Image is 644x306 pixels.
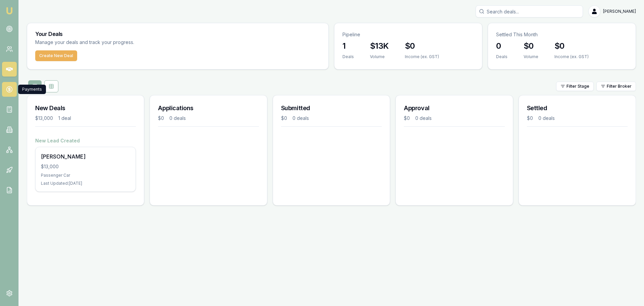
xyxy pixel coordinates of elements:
div: $0 [527,115,533,122]
h3: Settled [527,103,628,113]
p: Manage your deals and track your progress. [35,39,207,46]
h3: Approval [404,103,504,113]
button: Filter Broker [596,82,636,91]
button: Filter Stage [556,82,594,91]
h3: New Deals [35,103,136,113]
span: [PERSON_NAME] [603,9,636,14]
div: [PERSON_NAME] [41,152,130,161]
h3: $0 [405,41,439,51]
div: 0 deals [538,115,555,122]
span: Filter Stage [567,84,589,89]
h3: 1 [342,41,354,51]
div: 1 deal [58,115,71,122]
h3: 0 [496,41,507,51]
div: Deals [496,54,507,59]
span: Filter Broker [607,84,632,89]
div: 0 deals [292,115,309,122]
p: Pipeline [342,31,474,38]
h3: Your Deals [35,31,320,37]
h3: $0 [524,41,538,51]
div: Income (ex. GST) [405,54,439,59]
div: Income (ex. GST) [554,54,589,59]
div: 0 deals [169,115,186,122]
div: $13,000 [35,115,53,122]
div: Payments [18,85,46,94]
button: Create New Deal [35,50,77,61]
div: Passenger Car [41,173,130,178]
div: $0 [158,115,164,122]
div: $13,000 [41,163,130,170]
input: Search deals [476,5,583,17]
div: 0 deals [415,115,432,122]
div: Deals [342,54,354,59]
h3: Applications [158,103,259,113]
div: Last Updated: [DATE] [41,181,130,186]
h3: Submitted [281,103,382,113]
div: $0 [404,115,410,122]
div: $0 [281,115,287,122]
h4: New Lead Created [35,137,136,144]
div: Volume [370,54,389,59]
p: Settled This Month [496,31,628,38]
h3: $0 [554,41,589,51]
img: emu-icon-u.png [5,7,13,15]
h3: $13K [370,41,389,51]
div: Volume [524,54,538,59]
